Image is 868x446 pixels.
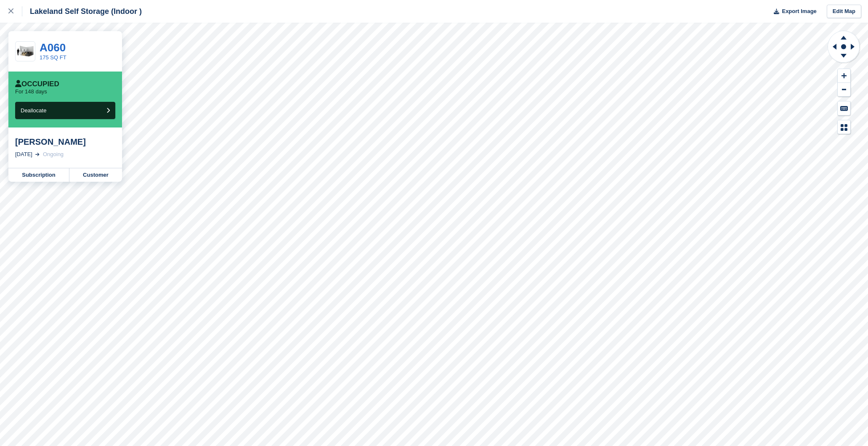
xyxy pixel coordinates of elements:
[15,137,115,147] div: [PERSON_NAME]
[16,44,35,59] img: 75-sqft-unit.jpg
[827,5,861,19] a: Edit Map
[838,83,850,97] button: Zoom Out
[35,153,40,156] img: arrow-right-light-icn-cde0832a797a2874e46488d9cf13f60e5c3a73dbe684e267c42b8395dfbc2abf.svg
[838,69,850,83] button: Zoom In
[69,168,122,182] a: Customer
[782,7,816,16] span: Export Image
[15,80,59,88] div: Occupied
[22,6,142,16] div: Lakeland Self Storage (Indoor )
[15,102,115,119] button: Deallocate
[40,54,66,61] a: 175 SQ FT
[15,88,47,95] p: For 148 days
[838,101,850,115] button: Keyboard Shortcuts
[40,41,66,54] a: A060
[838,120,850,134] button: Map Legend
[21,107,46,114] span: Deallocate
[8,168,69,182] a: Subscription
[43,150,64,159] div: Ongoing
[15,150,32,159] div: [DATE]
[769,5,817,19] button: Export Image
